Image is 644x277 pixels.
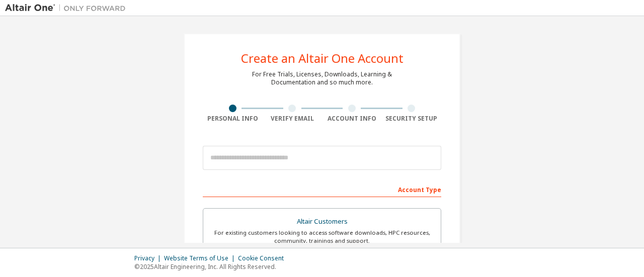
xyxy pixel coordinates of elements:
[134,262,290,271] p: © 2025 Altair Engineering, Inc. All Rights Reserved.
[203,181,441,197] div: Account Type
[209,215,435,229] div: Altair Customers
[382,115,442,123] div: Security Setup
[203,115,263,123] div: Personal Info
[5,3,131,13] img: Altair One
[263,115,323,123] div: Verify Email
[164,254,238,262] div: Website Terms of Use
[134,254,164,262] div: Privacy
[241,52,404,64] div: Create an Altair One Account
[252,70,392,86] div: For Free Trials, Licenses, Downloads, Learning & Documentation and so much more.
[209,229,435,245] div: For existing customers looking to access software downloads, HPC resources, community, trainings ...
[238,254,290,262] div: Cookie Consent
[322,115,382,123] div: Account Info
